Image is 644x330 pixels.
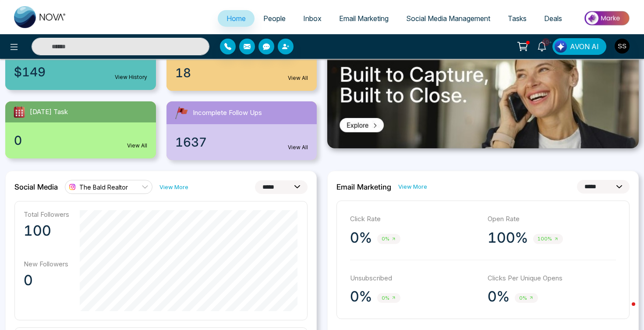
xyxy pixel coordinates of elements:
a: Inbox [294,10,330,27]
p: 100% [488,229,528,247]
span: 0% [377,293,400,303]
span: 18 [175,64,191,82]
span: Inbox [303,14,322,23]
img: Lead Flow [555,40,567,53]
span: 0% [377,234,400,244]
a: People [255,10,294,27]
p: 0% [350,229,372,247]
a: Email Marketing [330,10,397,27]
p: Open Rate [488,214,616,224]
span: Tasks [508,14,527,23]
p: Total Followers [24,210,69,219]
a: View More [398,183,427,191]
span: 100% [533,234,563,244]
span: AVON AI [570,41,599,52]
span: 0% [515,293,538,303]
img: instagram [68,183,77,191]
p: New Followers [24,260,69,268]
span: 10+ [542,38,550,46]
h2: Email Marketing [336,183,391,191]
p: 0% [350,288,372,305]
span: Deals [544,14,562,23]
img: todayTask.svg [12,105,26,119]
a: Deals [535,10,571,27]
p: 100 [24,222,69,240]
span: $149 [14,63,46,81]
a: 10+ [531,38,552,54]
p: Click Rate [350,214,479,224]
span: 0 [14,131,22,150]
a: Tasks [499,10,535,27]
iframe: Intercom live chat [614,300,635,321]
a: New Leads18View All [161,31,322,91]
span: Email Marketing [339,14,389,23]
p: 0% [488,288,510,305]
a: View All [127,142,147,150]
a: Incomplete Follow Ups1637View All [161,101,322,160]
button: AVON AI [552,38,606,55]
a: Home [218,10,255,27]
span: [DATE] Task [30,107,68,117]
p: Unsubscribed [350,273,479,283]
span: Incomplete Follow Ups [193,108,262,118]
a: View More [159,183,188,191]
img: Market-place.gif [575,8,639,28]
img: Nova CRM Logo [14,6,67,28]
p: 0 [24,272,69,289]
a: View All [288,74,308,82]
img: User Avatar [615,39,630,54]
span: People [263,14,286,23]
p: Clicks Per Unique Opens [488,273,616,283]
span: Social Media Management [406,14,490,23]
img: followUps.svg [173,105,189,121]
img: . [327,31,639,148]
span: 1637 [175,133,207,151]
a: View History [115,73,147,81]
a: Social Media Management [397,10,499,27]
span: The Bald Realtor [79,183,128,191]
h2: Social Media [14,183,58,191]
a: View All [288,143,308,151]
span: Home [226,14,246,23]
